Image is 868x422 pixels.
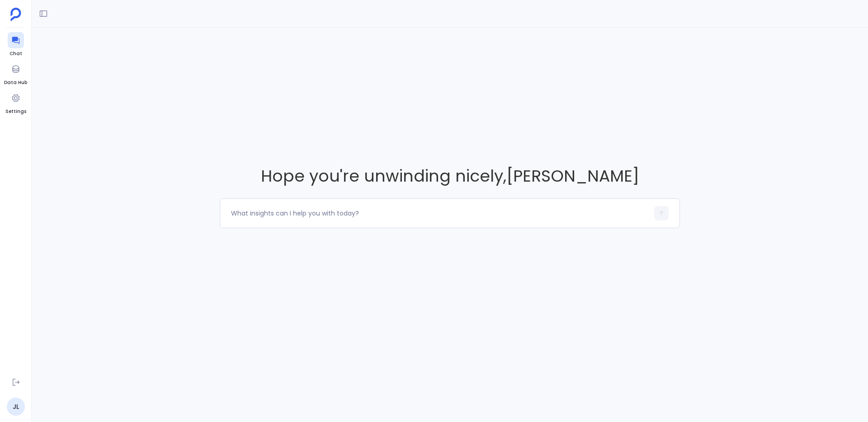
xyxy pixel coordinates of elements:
span: Data Hub [4,79,27,86]
a: Chat [8,32,24,57]
span: Hope you're unwinding nicely , [PERSON_NAME] [220,164,680,188]
span: Chat [8,50,24,57]
a: JL [7,398,25,416]
a: Settings [5,90,26,115]
img: petavue logo [10,8,21,21]
span: Settings [5,108,26,115]
a: Data Hub [4,61,27,86]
